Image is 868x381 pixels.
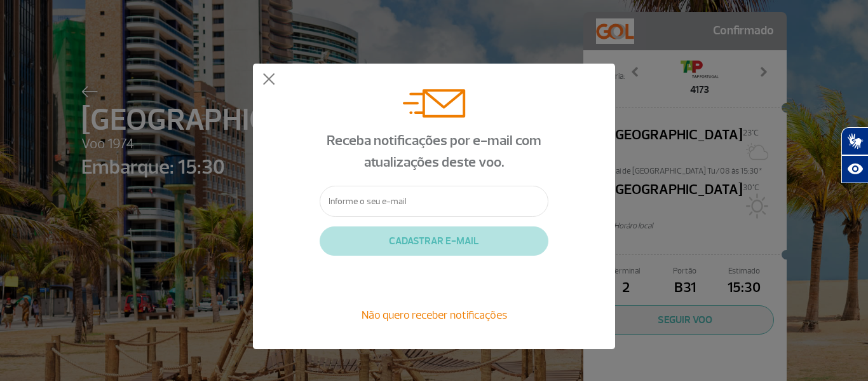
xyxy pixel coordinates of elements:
input: Informe o seu e-mail [320,186,548,217]
button: Abrir tradutor de língua de sinais. [841,127,868,155]
button: Abrir recursos assistivos. [841,155,868,183]
button: CADASTRAR E-MAIL [320,226,548,256]
span: Não quero receber notificações [362,308,507,322]
span: Receba notificações por e-mail com atualizações deste voo. [327,132,541,171]
div: Plugin de acessibilidade da Hand Talk. [841,127,868,183]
